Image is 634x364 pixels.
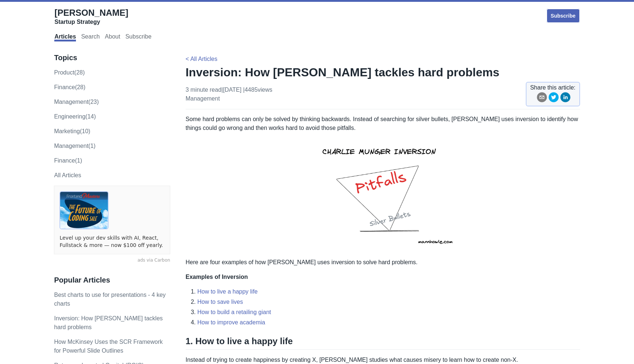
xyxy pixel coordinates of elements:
[105,33,120,41] a: About
[530,83,576,92] span: Share this article:
[186,56,218,62] a: < All Articles
[197,309,271,315] a: How to build a retailing giant
[243,87,273,93] span: | 4485 views
[186,336,580,350] h2: 1. How to live a happy life
[560,92,571,105] button: linkedin
[186,115,580,132] p: Some hard problems can only be solved by thinking backwards. Instead of searching for silver bull...
[54,18,128,26] div: Startup Strategy
[54,33,76,41] a: Articles
[54,99,99,105] a: management(23)
[54,339,163,354] a: How McKinsey Uses the SCR Framework for Powerful Slide Outlines
[59,234,164,249] a: Level up your dev skills with AI, React, Fullstack & more — now $100 off yearly.
[54,276,170,285] h3: Popular Articles
[186,95,220,102] a: management
[54,315,163,330] a: Inversion: How [PERSON_NAME] tackles hard problems
[546,8,580,23] a: Subscribe
[54,69,85,76] a: product(28)
[54,257,170,264] a: ads via Carbon
[54,143,95,149] a: Management(1)
[54,292,165,307] a: Best charts to use for presentations - 4 key charts
[186,274,248,280] strong: Examples of Inversion
[291,138,474,252] img: inversion
[186,65,580,80] h1: Inversion: How [PERSON_NAME] tackles hard problems
[186,85,273,103] p: 3 minute read | [DATE]
[54,157,82,164] a: Finance(1)
[54,7,128,26] a: [PERSON_NAME]Startup Strategy
[81,33,100,41] a: Search
[197,299,243,305] a: How to save lives
[54,8,128,18] span: [PERSON_NAME]
[54,84,85,90] a: finance(28)
[197,288,258,295] a: How to live a happy life
[59,191,109,229] img: ads via Carbon
[54,53,170,62] h3: Topics
[54,172,81,178] a: All Articles
[537,92,547,105] button: email
[54,113,96,120] a: engineering(14)
[125,33,152,41] a: Subscribe
[54,128,90,134] a: marketing(10)
[197,319,265,325] a: How to improve academia
[186,258,580,267] p: Here are four examples of how [PERSON_NAME] uses inversion to solve hard problems.
[549,92,559,105] button: twitter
